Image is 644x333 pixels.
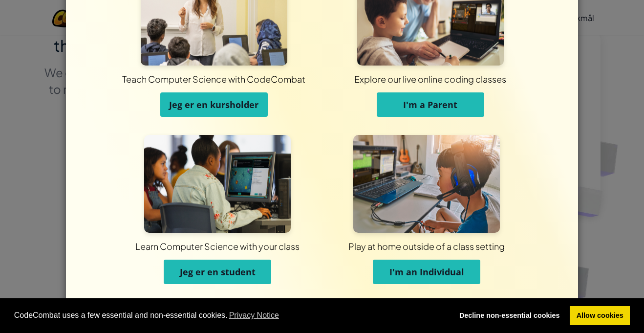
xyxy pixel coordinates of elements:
[570,306,630,326] a: allow cookies
[389,266,464,278] span: I'm an Individual
[353,135,500,233] img: For Individuals
[160,92,268,117] button: Jeg er en kursholder
[180,266,256,278] span: Jeg er en student
[373,260,480,284] button: I'm an Individual
[169,99,258,111] span: Jeg er en kursholder
[452,306,566,326] a: deny cookies
[403,99,457,111] span: I'm a Parent
[228,308,281,323] a: learn more about cookies
[377,92,484,117] button: I'm a Parent
[14,308,445,323] span: CodeCombat uses a few essential and non-essential cookies.
[164,260,271,284] button: Jeg er en student
[144,135,291,233] img: For Students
